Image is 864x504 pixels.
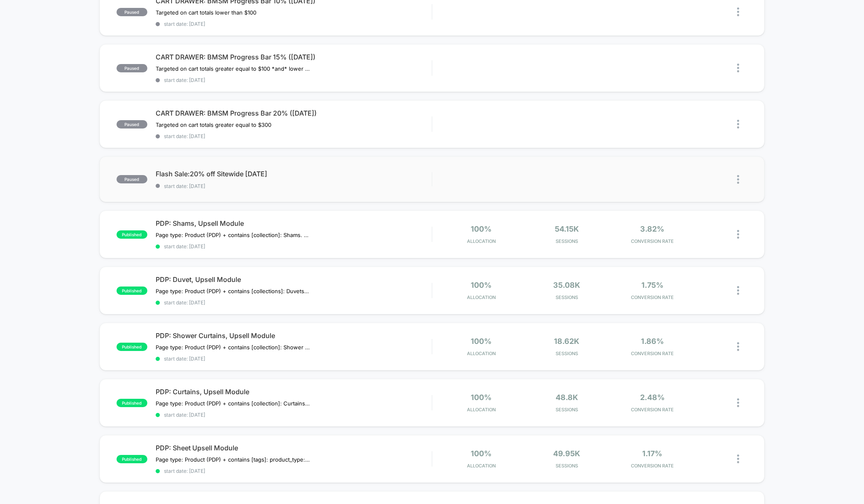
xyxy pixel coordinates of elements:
span: PDP: Duvet, Upsell Module [156,275,432,284]
span: PDP: Shams, Upsell Module [156,219,432,227]
span: Sessions [526,294,607,300]
span: Page type: Product (PDP) + contains [collection]: Shower Curtains. Shows Products from [selected ... [156,344,310,351]
img: close [737,286,739,295]
span: CART DRAWER: BMSM Progress Bar 20% ([DATE]) [156,109,432,117]
span: 100% [471,337,492,346]
span: 3.82% [640,225,664,233]
span: Allocation [467,294,496,300]
span: Sessions [526,407,607,413]
span: published [117,230,147,239]
span: paused [117,8,147,16]
span: Flash Sale:20% off Sitewide [DATE] [156,170,432,178]
span: Page type: Product (PDP) + contains [collections]: Duvets. Shows Products from [collections]down/... [156,288,310,294]
span: 100% [471,449,492,458]
span: 100% [471,281,492,289]
span: 1.17% [642,449,662,458]
span: Allocation [467,407,496,413]
span: start date: [DATE] [156,133,432,139]
span: Sessions [526,238,607,244]
span: Targeted on cart totals greater equal to $300 [156,121,271,128]
span: 48.8k [556,393,578,402]
span: 49.95k [553,449,580,458]
span: PDP: Curtains, Upsell Module [156,388,432,396]
span: Allocation [467,463,496,469]
span: 35.08k [553,281,580,289]
span: start date: [DATE] [156,356,432,362]
span: Sessions [526,463,607,469]
span: 1.75% [641,281,663,289]
span: paused [117,175,147,183]
span: Allocation [467,351,496,356]
span: published [117,399,147,407]
span: start date: [DATE] [156,412,432,418]
span: 54.15k [555,225,579,233]
span: Targeted on cart totals greater equal to $100 *and* lower than $300 [156,65,310,72]
span: Page type: Product (PDP) + contains [tags]: product_type:comforter sets, down alternative comfort... [156,456,310,463]
span: CONVERSION RATE [612,351,693,356]
span: CONVERSION RATE [612,294,693,300]
span: PDP: Shower Curtains, Upsell Module [156,331,432,340]
span: start date: [DATE] [156,243,432,250]
span: 1.86% [641,337,664,346]
span: 100% [471,225,492,233]
span: start date: [DATE] [156,468,432,474]
span: published [117,455,147,463]
img: close [737,64,739,72]
span: PDP: Sheet Upsell Module [156,444,432,452]
span: start date: [DATE] [156,299,432,306]
span: published [117,343,147,351]
span: published [117,287,147,295]
span: paused [117,64,147,72]
span: Sessions [526,351,607,356]
span: start date: [DATE] [156,77,432,83]
img: close [737,455,739,463]
span: 18.62k [554,337,579,346]
img: close [737,120,739,128]
span: CART DRAWER: BMSM Progress Bar 15% ([DATE]) [156,53,432,61]
span: paused [117,120,147,128]
span: 2.48% [640,393,665,402]
img: close [737,230,739,239]
img: close [737,175,739,184]
span: CONVERSION RATE [612,463,693,469]
img: close [737,7,739,16]
span: Page type: Product (PDP) + contains [collection]: Curtains. Shows Products from [selected product... [156,400,310,407]
span: CONVERSION RATE [612,407,693,413]
img: close [737,342,739,351]
span: Page type: Product (PDP) + contains [collection]: Shams. Shows Products from [selected products] ... [156,232,310,238]
span: 100% [471,393,492,402]
span: CONVERSION RATE [612,238,693,244]
span: start date: [DATE] [156,21,432,27]
img: close [737,398,739,407]
span: Targeted on cart totals lower than $100 [156,9,256,16]
span: start date: [DATE] [156,183,432,189]
span: Allocation [467,238,496,244]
